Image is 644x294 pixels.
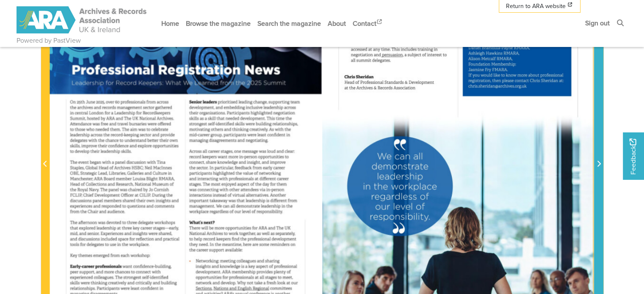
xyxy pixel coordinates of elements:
a: Sign out [582,12,613,34]
span: Return to ARA website [506,2,566,11]
a: Would you like to provide feedback? [623,132,644,180]
a: Powered by PastView [17,36,81,46]
a: Browse the magazine [182,12,254,35]
a: Search the magazine [254,12,324,35]
span: Feedback [628,138,638,174]
a: Contact [349,12,387,35]
img: ARA - ARC Magazine | Powered by PastView [17,6,148,33]
a: Home [158,12,182,35]
a: ARA - ARC Magazine | Powered by PastView logo [17,2,148,38]
a: About [324,12,349,35]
